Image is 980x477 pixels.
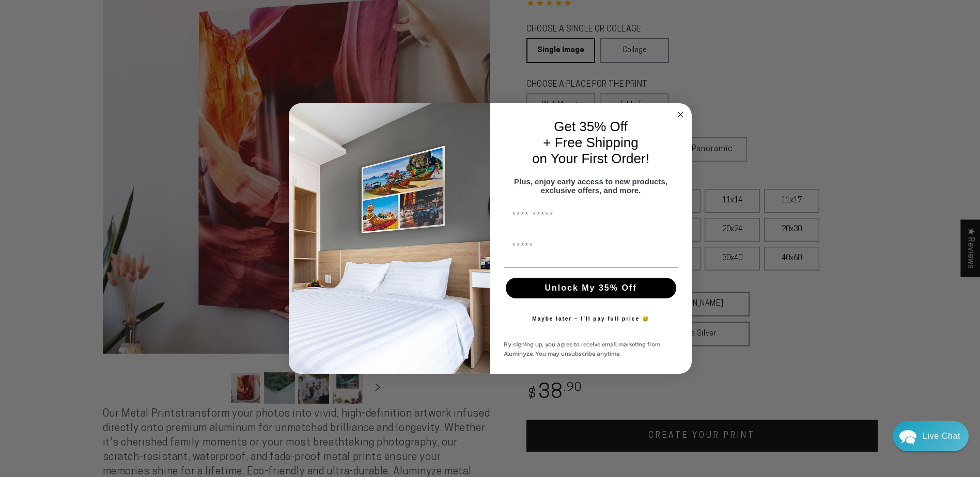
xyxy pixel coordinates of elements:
span: Get 35% Off [554,119,628,134]
button: Close dialog [674,108,687,121]
img: 728e4f65-7e6c-44e2-b7d1-0292a396982f.jpeg [289,103,490,374]
button: Maybe later – I’ll pay full price 😅 [527,309,655,329]
div: Contact Us Directly [923,421,960,451]
span: + Free Shipping [543,135,638,150]
div: Chat widget toggle [893,421,969,451]
button: Unlock My 35% Off [506,278,676,298]
span: By signing up, you agree to receive email marketing from Aluminyze. You may unsubscribe anytime. [504,340,660,358]
span: on Your First Order! [532,151,649,166]
span: Plus, enjoy early access to new products, exclusive offers, and more. [514,177,667,195]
